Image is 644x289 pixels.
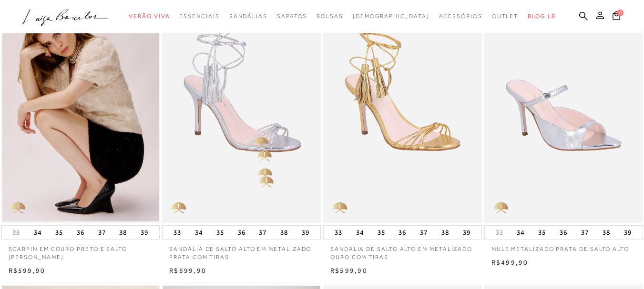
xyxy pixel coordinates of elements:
a: MULE METALIZADO PRATA DE SALTO ALTO [484,239,643,253]
a: SANDÁLIA DE SALTO ALTO EM METALIZADO OURO COM TIRAS [323,239,482,261]
button: 37 [95,226,109,239]
button: 39 [621,226,634,239]
a: categoryNavScreenReaderText [277,8,307,25]
a: noSubCategoriesText [353,8,429,25]
button: 35 [52,226,66,239]
span: [DEMOGRAPHIC_DATA] [353,13,429,20]
button: 34 [353,226,367,239]
a: SCARPIN EM COURO PRETO E SALTO [PERSON_NAME] [1,239,160,261]
img: golden_caliandra_v6.png [484,194,518,223]
img: golden_caliandra_v6.png [323,194,357,223]
a: categoryNavScreenReaderText [439,8,482,25]
button: 34 [31,226,44,239]
button: 36 [396,226,409,239]
img: golden_caliandra_v6.png [162,194,195,223]
span: R$599,90 [330,267,368,274]
button: 38 [277,226,291,239]
span: 0 [617,10,624,16]
button: 33 [332,226,345,239]
button: 39 [138,226,151,239]
a: SANDÁLIA DE SALTO ALTO EM METALIZADO PRATA COM TIRAS [162,239,321,261]
span: R$599,90 [169,267,206,274]
span: Sapatos [277,13,307,20]
button: 36 [235,226,248,239]
button: 37 [417,226,430,239]
span: Verão Viva [129,13,170,20]
a: categoryNavScreenReaderText [129,8,170,25]
button: 33 [493,228,506,237]
span: Outlet [492,13,519,20]
button: 0 [610,10,623,23]
button: 37 [256,226,269,239]
span: Essenciais [179,13,219,20]
button: 37 [578,226,592,239]
a: BLOG LB [528,8,555,25]
button: 39 [460,226,473,239]
button: 36 [74,226,87,239]
a: categoryNavScreenReaderText [179,8,219,25]
span: Sandálias [229,13,267,20]
button: 36 [557,226,570,239]
button: 34 [192,226,205,239]
span: Bolsas [317,13,343,20]
button: 35 [535,226,549,239]
span: BLOG LB [528,13,555,20]
button: 33 [171,226,184,239]
span: Acessórios [439,13,482,20]
span: R$599,90 [9,267,46,274]
span: R$499,90 [491,259,529,266]
a: categoryNavScreenReaderText [317,8,343,25]
a: categoryNavScreenReaderText [492,8,519,25]
a: categoryNavScreenReaderText [229,8,267,25]
button: 38 [116,226,130,239]
button: 38 [600,226,613,239]
img: golden_caliandra_v6.png [1,194,35,223]
button: 33 [10,228,23,237]
button: 34 [514,226,527,239]
button: 35 [214,226,227,239]
button: 38 [439,226,452,239]
button: 35 [375,226,388,239]
button: 39 [299,226,312,239]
